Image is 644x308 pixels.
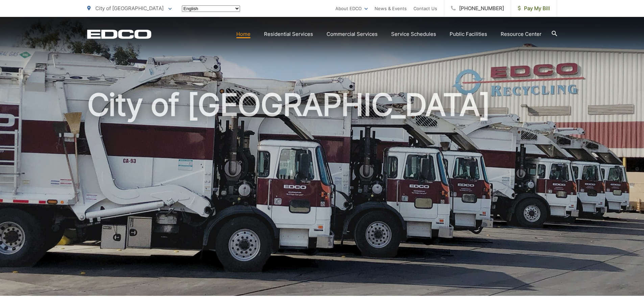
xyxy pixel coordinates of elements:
[87,88,557,302] h1: City of [GEOGRAPHIC_DATA]
[95,5,164,11] span: City of [GEOGRAPHIC_DATA]
[413,4,437,13] a: Contact Us
[335,4,368,13] a: About EDCO
[391,30,436,38] a: Service Schedules
[236,30,251,38] a: Home
[518,4,550,13] span: Pay My Bill
[182,5,240,12] select: Select a language
[87,29,151,39] a: EDCD logo. Return to the homepage.
[501,30,542,38] a: Resource Center
[327,30,378,38] a: Commercial Services
[264,30,313,38] a: Residential Services
[375,4,407,13] a: News & Events
[450,30,487,38] a: Public Facilities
